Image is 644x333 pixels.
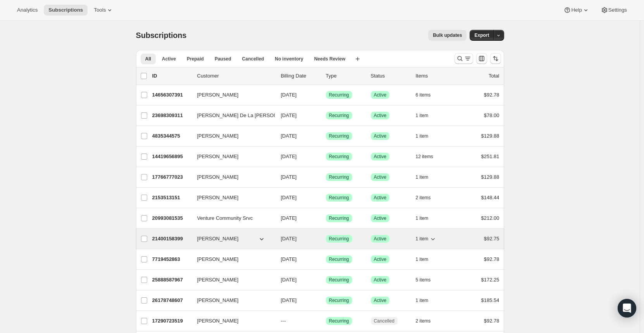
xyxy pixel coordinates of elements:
span: [DATE] [281,215,297,221]
div: 17766777023[PERSON_NAME][DATE]SuccessRecurringSuccessActive1 item$129.88 [152,172,499,183]
span: Active [374,195,387,201]
button: [PERSON_NAME] [193,274,270,286]
button: [PERSON_NAME] [193,294,270,307]
button: 1 item [416,233,437,244]
span: All [145,56,151,62]
button: [PERSON_NAME] De La [PERSON_NAME] [193,109,270,122]
p: 26178748607 [152,297,191,304]
span: Settings [608,7,627,13]
span: Recurring [329,174,349,180]
span: $78.00 [484,112,499,118]
span: Recurring [329,297,349,304]
span: Recurring [329,133,349,139]
span: --- [281,318,286,324]
button: [PERSON_NAME] [193,150,270,163]
p: 20993081535 [152,214,191,222]
div: 21400158399[PERSON_NAME][DATE]SuccessRecurringSuccessActive1 item$92.75 [152,233,499,244]
button: 12 items [416,151,442,162]
span: 5 items [416,277,431,283]
button: 5 items [416,274,439,285]
button: Help [559,5,594,16]
button: Search and filter results [455,53,473,64]
span: Help [571,7,582,13]
span: [DATE] [281,133,297,139]
div: 17290723519[PERSON_NAME]---SuccessRecurringCancelled2 items$92.78 [152,316,499,326]
span: $251.81 [481,154,499,159]
span: 2 items [416,195,431,201]
div: 26178748607[PERSON_NAME][DATE]SuccessRecurringSuccessActive1 item$185.54 [152,295,499,306]
p: 14656307391 [152,91,191,99]
p: 21400158399 [152,235,191,243]
span: $92.78 [484,256,499,262]
span: Needs Review [314,56,346,62]
p: 17766777023 [152,173,191,181]
span: [DATE] [281,112,297,118]
button: 6 items [416,90,439,100]
span: [DATE] [281,174,297,180]
div: Open Intercom Messenger [618,299,636,317]
button: 1 item [416,110,437,121]
span: Venture Community Srvc [197,214,253,222]
span: [DATE] [281,277,297,283]
p: 25888587967 [152,276,191,284]
div: IDCustomerBilling DateTypeStatusItemsTotal [152,72,499,80]
span: $129.88 [481,174,499,180]
span: $92.78 [484,318,499,324]
span: $92.75 [484,236,499,242]
span: 1 item [416,215,429,221]
span: 2 items [416,318,431,324]
div: 25888587967[PERSON_NAME][DATE]SuccessRecurringSuccessActive5 items$172.25 [152,274,499,285]
span: $212.00 [481,215,499,221]
div: 20993081535Venture Community Srvc[DATE]SuccessRecurringSuccessActive1 item$212.00 [152,213,499,224]
button: Sort the results [490,53,501,64]
span: Recurring [329,236,349,242]
span: Active [374,277,387,283]
button: 1 item [416,254,437,265]
div: 14656307391[PERSON_NAME][DATE]SuccessRecurringSuccessActive6 items$92.78 [152,90,499,100]
span: [PERSON_NAME] [197,235,239,243]
span: [PERSON_NAME] [197,173,239,181]
div: 7719452863[PERSON_NAME][DATE]SuccessRecurringSuccessActive1 item$92.78 [152,254,499,265]
p: 23698309311 [152,112,191,119]
span: 1 item [416,133,429,139]
p: 14419656895 [152,153,191,160]
span: Recurring [329,195,349,201]
button: 2 items [416,192,439,203]
div: 4835344575[PERSON_NAME][DATE]SuccessRecurringSuccessActive1 item$129.88 [152,131,499,141]
span: 1 item [416,112,429,119]
button: Settings [596,5,632,16]
span: [PERSON_NAME] [197,132,239,140]
span: Export [474,32,489,38]
button: Bulk updates [428,30,467,41]
div: 14419656895[PERSON_NAME][DATE]SuccessRecurringSuccessActive12 items$251.81 [152,151,499,162]
p: 4835344575 [152,132,191,140]
span: $185.54 [481,297,499,303]
span: Active [162,56,176,62]
button: Venture Community Srvc [193,212,270,224]
button: [PERSON_NAME] [193,192,270,204]
span: Recurring [329,92,349,98]
span: Prepaid [187,56,204,62]
span: Active [374,174,387,180]
p: ID [152,72,191,80]
span: Tools [94,7,106,13]
span: Recurring [329,154,349,160]
p: Total [489,72,499,80]
span: Cancelled [374,318,394,324]
span: [PERSON_NAME] [197,153,239,160]
span: Paused [215,56,231,62]
span: Active [374,215,387,221]
span: [DATE] [281,154,297,159]
span: Active [374,297,387,304]
button: Analytics [12,5,42,16]
p: 17290723519 [152,317,191,325]
p: Status [371,72,410,80]
span: 1 item [416,256,429,262]
button: 1 item [416,295,437,306]
button: Customize table column order and visibility [476,53,487,64]
button: [PERSON_NAME] [193,253,270,266]
span: [PERSON_NAME] [197,317,239,325]
button: 1 item [416,172,437,183]
span: Active [374,112,387,119]
span: Subscriptions [48,7,83,13]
